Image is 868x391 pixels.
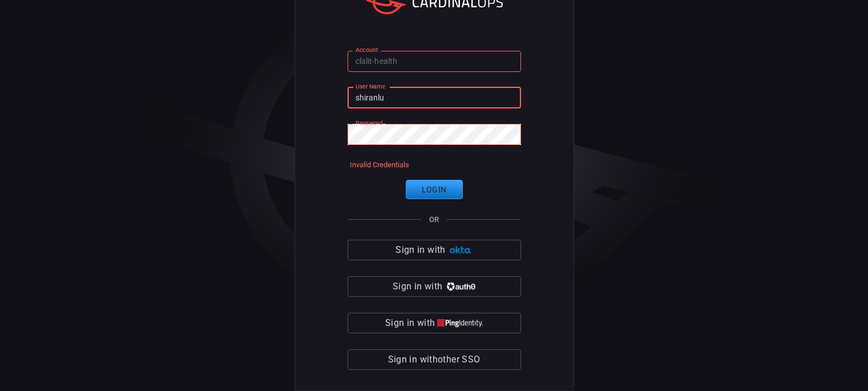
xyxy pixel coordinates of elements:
button: Sign in with [348,240,521,260]
input: Type your account [348,51,521,72]
img: quu4iresuhQAAAABJRU5ErkJggg== [437,319,483,328]
span: Sign in with [395,242,445,258]
button: Sign in with [348,276,521,297]
div: Invalid Credentials [350,160,409,171]
label: User Name [356,82,385,91]
label: Password [356,119,383,127]
span: Sign in with other SSO [388,352,481,368]
img: vP8Hhh4KuCH8AavWKdZY7RZgAAAAASUVORK5CYII= [445,283,475,291]
span: OR [429,215,439,224]
img: Ad5vKXme8s1CQAAAABJRU5ErkJggg== [448,246,473,255]
input: Type your user name [348,87,521,108]
span: Sign in with [385,315,435,331]
button: Sign in with [348,313,521,333]
button: Sign in withother SSO [348,349,521,370]
span: Sign in with [393,279,442,295]
label: Account [356,46,378,54]
button: Login [406,180,463,200]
